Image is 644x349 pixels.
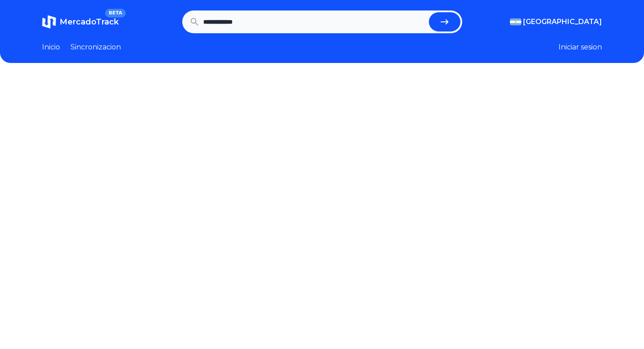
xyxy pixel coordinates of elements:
[42,42,60,52] a: Inicio
[510,17,602,27] button: [GEOGRAPHIC_DATA]
[71,42,121,52] a: Sincronizacion
[42,15,56,29] img: MercadoTrack
[559,42,602,52] button: Iniciar sesion
[60,17,119,27] span: MercadoTrack
[510,18,521,25] img: Argentina
[523,17,602,27] span: [GEOGRAPHIC_DATA]
[42,15,119,29] a: MercadoTrackBETA
[105,9,126,17] span: BETA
